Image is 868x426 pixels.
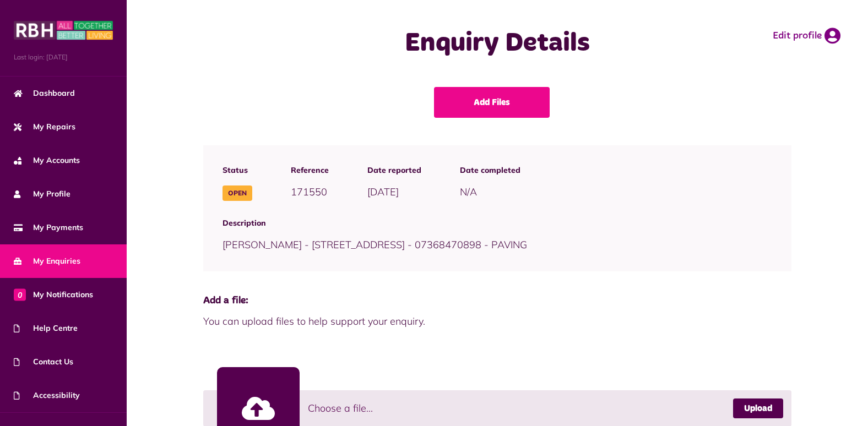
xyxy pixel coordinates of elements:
span: Date completed [460,165,520,176]
a: Edit profile [773,28,840,44]
span: Reference [291,165,329,176]
span: 0 [14,288,26,301]
h1: Enquiry Details [323,28,672,59]
a: Add Files [434,87,550,118]
img: MyRBH [14,19,113,41]
span: [DATE] [367,185,399,198]
span: You can upload files to help support your enquiry. [203,314,791,329]
span: Description [223,217,772,229]
span: Help Centre [14,323,78,334]
span: N/A [460,185,477,198]
span: Contact Us [14,356,73,368]
span: 171550 [291,185,327,198]
span: My Accounts [14,155,80,166]
span: Last login: [DATE] [14,52,113,62]
span: Accessibility [14,390,80,401]
span: Date reported [367,165,421,176]
span: [PERSON_NAME] - [STREET_ADDRESS] - 07368470898 - PAVING [223,238,527,251]
span: Open [223,185,252,201]
span: My Profile [14,188,70,200]
span: Status [223,165,252,176]
span: My Payments [14,222,83,233]
span: Dashboard [14,88,75,99]
span: Add a file: [203,293,791,308]
span: My Notifications [14,289,93,301]
span: My Repairs [14,121,75,133]
span: My Enquiries [14,255,80,267]
a: Upload [733,398,783,418]
span: Choose a file... [308,401,373,416]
